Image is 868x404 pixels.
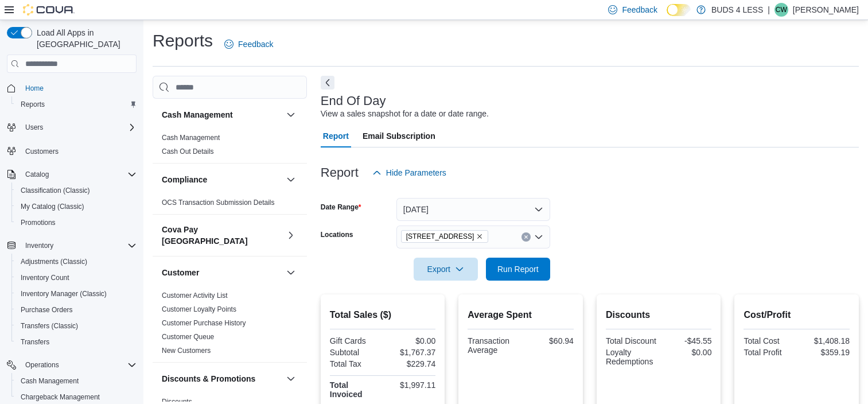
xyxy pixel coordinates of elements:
[385,348,435,357] div: $1,767.37
[21,257,87,266] span: Adjustments (Classic)
[799,336,850,345] div: $1,408.18
[16,98,49,111] a: Reports
[606,308,712,322] h2: Discounts
[16,390,104,404] a: Chargeback Management
[162,373,255,384] h3: Discounts & Promotions
[468,308,574,322] h2: Average Spent
[162,305,236,314] span: Customer Loyalty Points
[21,321,78,331] span: Transfers (Classic)
[321,230,353,239] label: Locations
[386,167,446,178] span: Hide Parameters
[16,287,137,301] span: Inventory Manager (Classic)
[321,94,386,108] h3: End Of Day
[21,337,49,347] span: Transfers
[153,289,307,362] div: Customer
[284,108,298,122] button: Cash Management
[162,134,220,142] a: Cash Management
[401,230,489,243] span: 2125 16th St E., Unit H3
[799,348,850,357] div: $359.19
[25,123,43,132] span: Users
[661,348,711,357] div: $0.00
[25,147,59,156] span: Customers
[321,166,359,180] h3: Report
[21,239,58,252] button: Inventory
[321,203,361,212] label: Date Range
[2,142,141,159] button: Customers
[2,238,141,254] button: Inventory
[162,305,236,313] a: Customer Loyalty Points
[11,286,141,302] button: Inventory Manager (Classic)
[162,332,214,341] span: Customer Queue
[162,224,282,247] button: Cova Pay [GEOGRAPHIC_DATA]
[25,241,53,250] span: Inventory
[220,33,278,56] a: Feedback
[385,359,435,368] div: $229.74
[25,170,49,179] span: Catalog
[16,184,95,197] a: Classification (Classic)
[21,168,53,181] button: Catalog
[16,271,137,285] span: Inventory Count
[330,336,380,345] div: Gift Cards
[284,266,298,279] button: Customer
[16,319,137,333] span: Transfers (Classic)
[153,131,307,163] div: Cash Management
[25,360,59,370] span: Operations
[744,308,850,322] h2: Cost/Profit
[711,3,763,17] p: BUDS 4 LESS
[776,3,787,17] span: CW
[162,346,211,355] span: New Customers
[486,258,550,281] button: Run Report
[21,305,73,314] span: Purchase Orders
[363,125,435,147] span: Email Subscription
[162,319,246,327] a: Customer Purchase History
[284,372,298,386] button: Discounts & Promotions
[11,96,141,112] button: Reports
[162,291,228,300] span: Customer Activity List
[16,335,54,349] a: Transfers
[16,303,77,317] a: Purchase Orders
[744,348,794,357] div: Total Profit
[162,133,220,142] span: Cash Management
[330,348,380,357] div: Subtotal
[793,3,859,17] p: [PERSON_NAME]
[21,145,63,158] a: Customers
[330,380,363,399] strong: Total Invoiced
[16,255,92,269] a: Adjustments (Classic)
[414,258,478,281] button: Export
[21,168,137,181] span: Catalog
[534,232,543,242] button: Open list of options
[153,29,213,52] h1: Reports
[21,393,100,402] span: Chargeback Management
[21,358,137,372] span: Operations
[21,358,64,372] button: Operations
[406,231,474,242] span: [STREET_ADDRESS]
[162,347,211,355] a: New Customers
[16,271,74,285] a: Inventory Count
[11,254,141,270] button: Adjustments (Classic)
[21,121,137,134] span: Users
[521,232,531,242] button: Clear input
[11,270,141,286] button: Inventory Count
[323,125,349,147] span: Report
[162,109,282,121] button: Cash Management
[385,380,435,390] div: $1,997.11
[162,199,275,207] a: OCS Transaction Submission Details
[284,173,298,187] button: Compliance
[16,200,89,213] a: My Catalog (Classic)
[21,218,56,227] span: Promotions
[238,38,273,50] span: Feedback
[321,76,334,90] button: Next
[497,263,539,275] span: Run Report
[11,215,141,231] button: Promotions
[25,84,44,93] span: Home
[16,184,137,197] span: Classification (Classic)
[21,100,45,109] span: Reports
[21,186,90,195] span: Classification (Classic)
[162,147,214,156] span: Cash Out Details
[162,333,214,341] a: Customer Queue
[421,258,471,281] span: Export
[11,334,141,350] button: Transfers
[162,174,282,185] button: Compliance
